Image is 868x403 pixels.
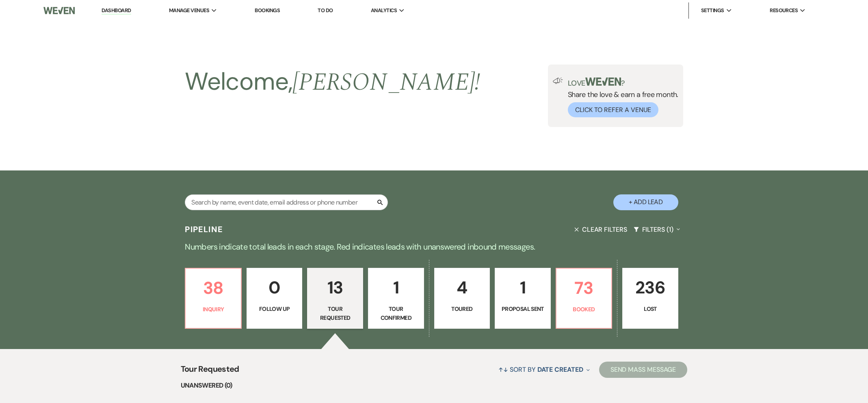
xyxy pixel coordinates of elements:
img: Weven Logo [43,2,75,19]
p: 73 [561,274,607,302]
p: Love ? [568,78,678,87]
p: Toured [439,304,485,313]
p: Lost [628,304,673,313]
a: Bookings [255,7,280,14]
a: To Do [318,7,333,14]
button: Send Mass Message [599,362,688,378]
a: 13Tour Requested [307,268,363,329]
img: loud-speaker-illustration.svg [553,78,563,84]
button: + Add Lead [613,194,678,210]
div: Share the love & earn a free month. [563,78,678,117]
span: Date Created [537,365,583,374]
p: Numbers indicate total leads in each stage. Red indicates leads with unanswered inbound messages. [142,240,727,253]
p: Tour Requested [312,304,358,323]
h3: Pipeline [185,224,223,235]
a: 1Proposal Sent [495,268,551,329]
span: Manage Venues [169,6,209,15]
span: [PERSON_NAME] ! [292,64,480,101]
span: ↑↓ [498,365,508,374]
span: Resources [770,6,798,15]
h2: Welcome, [185,65,480,99]
a: Dashboard [102,7,131,15]
span: Tour Requested [181,363,239,380]
p: 1 [500,274,545,301]
button: Click to Refer a Venue [568,102,658,117]
p: Follow Up [252,304,297,313]
a: 73Booked [556,268,613,329]
p: 1 [373,274,419,301]
a: 0Follow Up [247,268,303,329]
p: Inquiry [190,305,236,314]
a: 4Toured [434,268,490,329]
a: 1Tour Confirmed [368,268,424,329]
span: Analytics [371,6,397,15]
a: 236Lost [622,268,678,329]
p: 4 [439,274,485,301]
span: Settings [701,6,724,15]
p: 38 [190,274,236,302]
img: weven-logo-green.svg [585,78,621,86]
p: 13 [312,274,358,301]
button: Filters (1) [630,219,683,240]
p: 236 [628,274,673,301]
p: Proposal Sent [500,304,545,313]
p: Booked [561,305,607,314]
p: Tour Confirmed [373,304,419,323]
li: Unanswered (0) [181,380,688,391]
button: Sort By Date Created [495,359,593,380]
button: Clear Filters [571,219,630,240]
p: 0 [252,274,297,301]
input: Search by name, event date, email address or phone number [185,194,388,210]
a: 38Inquiry [185,268,242,329]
